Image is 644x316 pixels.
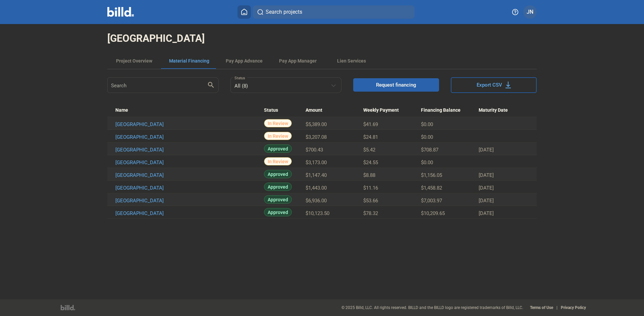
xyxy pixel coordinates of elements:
[421,210,445,216] span: $10,209.65
[479,185,494,191] span: [DATE]
[363,185,378,191] span: $11.16
[61,305,75,310] img: logo
[107,32,537,45] span: [GEOGRAPHIC_DATA]
[353,78,439,92] button: Request financing
[226,58,263,64] div: Pay App Advance
[479,107,529,113] div: Maturity Date
[561,305,586,310] b: Privacy Policy
[264,107,278,113] span: Status
[115,160,264,166] a: [GEOGRAPHIC_DATA]
[421,107,479,113] div: Financing Balance
[264,107,306,113] div: Status
[451,77,537,93] button: Export CSV
[115,210,264,216] a: [GEOGRAPHIC_DATA]
[556,305,557,310] p: |
[337,58,366,64] div: Lien Services
[306,210,329,216] span: $10,123.50
[479,147,494,153] span: [DATE]
[115,121,264,127] a: [GEOGRAPHIC_DATA]
[341,305,523,310] p: © 2025 Billd, LLC. All rights reserved. BILLD and the BILLD logo are registered trademarks of Bil...
[530,305,553,310] b: Terms of Use
[363,198,378,204] span: $53.66
[523,5,537,19] button: JN
[363,172,375,178] span: $8.88
[234,83,248,89] mat-select-trigger: All (8)
[264,119,292,127] span: In Review
[376,82,416,88] span: Request financing
[477,82,502,88] span: Export CSV
[264,157,292,166] span: In Review
[363,121,378,127] span: $41.69
[306,121,327,127] span: $5,389.00
[363,134,378,140] span: $24.81
[115,172,264,178] a: [GEOGRAPHIC_DATA]
[363,107,421,113] div: Weekly Payment
[363,210,378,216] span: $78.32
[421,198,442,204] span: $7,003.97
[421,185,442,191] span: $1,458.82
[306,185,327,191] span: $1,443.00
[279,58,317,64] span: Pay App Manager
[264,195,292,204] span: Approved
[115,107,128,113] span: Name
[479,107,508,113] span: Maturity Date
[264,208,292,216] span: Approved
[421,134,433,140] span: $0.00
[363,147,375,153] span: $5.42
[479,210,494,216] span: [DATE]
[421,107,461,113] span: Financing Balance
[306,198,327,204] span: $6,936.00
[207,81,215,89] mat-icon: search
[421,147,438,153] span: $708.87
[253,5,415,19] button: Search projects
[363,107,399,113] span: Weekly Payment
[115,198,264,204] a: [GEOGRAPHIC_DATA]
[306,160,327,166] span: $3,173.00
[421,121,433,127] span: $0.00
[306,172,327,178] span: $1,147.40
[527,8,533,16] span: JN
[115,107,264,113] div: Name
[306,147,323,153] span: $700.43
[421,172,442,178] span: $1,156.05
[264,144,292,153] span: Approved
[107,7,134,17] img: Billd Company Logo
[306,134,327,140] span: $3,207.08
[115,134,264,140] a: [GEOGRAPHIC_DATA]
[479,198,494,204] span: [DATE]
[264,170,292,178] span: Approved
[421,160,433,166] span: $0.00
[266,8,302,16] span: Search projects
[116,58,152,64] div: Project Overview
[479,172,494,178] span: [DATE]
[169,58,209,64] div: Material Financing
[363,160,378,166] span: $24.55
[264,132,292,140] span: In Review
[306,107,322,113] span: Amount
[306,107,363,113] div: Amount
[264,183,292,191] span: Approved
[115,147,264,153] a: [GEOGRAPHIC_DATA]
[115,185,264,191] a: [GEOGRAPHIC_DATA]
